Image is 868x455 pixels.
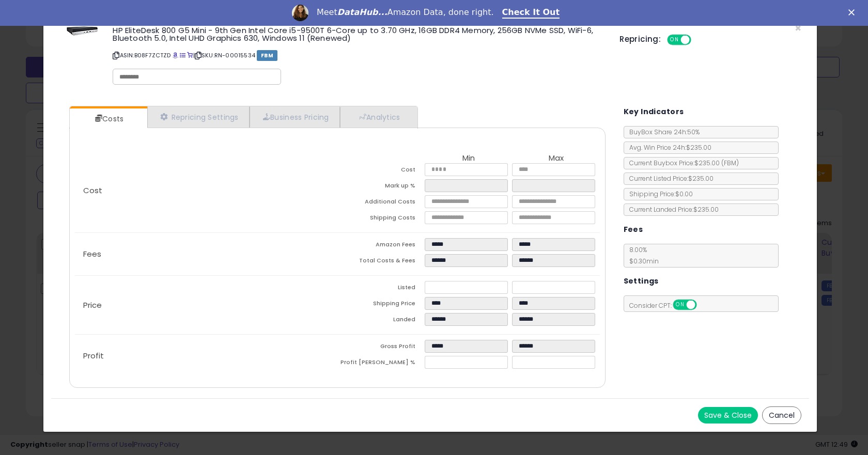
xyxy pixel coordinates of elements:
a: Check It Out [502,7,560,19]
td: Amazon Fees [337,238,425,254]
td: Cost [337,163,425,179]
span: × [795,21,801,36]
button: Save & Close [698,407,758,423]
p: Fees [75,250,337,258]
p: Profit [75,352,337,360]
span: ON [668,36,681,44]
h3: HP EliteDesk 800 G5 Mini - 9th Gen Intel Core i5-9500T 6-Core up to 3.70 GHz, 16GB DDR4 Memory, 2... [113,26,604,42]
img: 31B0EGRMxnL._SL60_.jpg [67,26,98,36]
span: Consider CPT: [624,301,710,310]
span: ON [674,301,687,309]
h5: Key Indicators [624,105,684,118]
a: All offer listings [180,51,185,59]
div: Meet Amazon Data, done right. [317,7,494,18]
td: Profit [PERSON_NAME] % [337,356,425,372]
span: $0.30 min [624,257,659,265]
span: 8.00 % [624,245,659,265]
div: Close [848,9,859,15]
i: DataHub... [337,7,388,17]
img: Profile image for Georgie [292,5,308,21]
a: Costs [70,108,146,129]
td: Landed [337,313,425,329]
span: ( FBM ) [721,159,739,167]
td: Gross Profit [337,340,425,356]
a: Your listing only [187,51,193,59]
span: $235.00 [694,159,739,167]
p: Price [75,301,337,309]
td: Additional Costs [337,195,425,211]
td: Listed [337,281,425,297]
span: Current Listed Price: $235.00 [624,174,714,183]
span: FBM [257,50,277,61]
h5: Repricing: [619,35,661,43]
a: Business Pricing [250,106,340,128]
td: Total Costs & Fees [337,254,425,270]
h5: Fees [624,223,643,236]
td: Mark up % [337,179,425,195]
td: Shipping Price [337,297,425,313]
a: Analytics [340,106,416,128]
span: BuyBox Share 24h: 50% [624,128,700,136]
p: ASIN: B08F7ZCTZD | SKU: RN-00015534 [113,47,604,64]
a: Repricing Settings [147,106,250,128]
span: Avg. Win Price 24h: $235.00 [624,143,711,152]
td: Shipping Costs [337,211,425,227]
span: OFF [695,301,711,309]
th: Min [425,154,512,163]
h5: Settings [624,275,659,288]
a: BuyBox page [173,51,178,59]
span: Current Landed Price: $235.00 [624,205,719,214]
span: Shipping Price: $0.00 [624,190,693,198]
th: Max [512,154,599,163]
p: Cost [75,186,337,195]
button: Cancel [762,406,801,424]
span: Current Buybox Price: [624,159,739,167]
span: OFF [690,36,706,44]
